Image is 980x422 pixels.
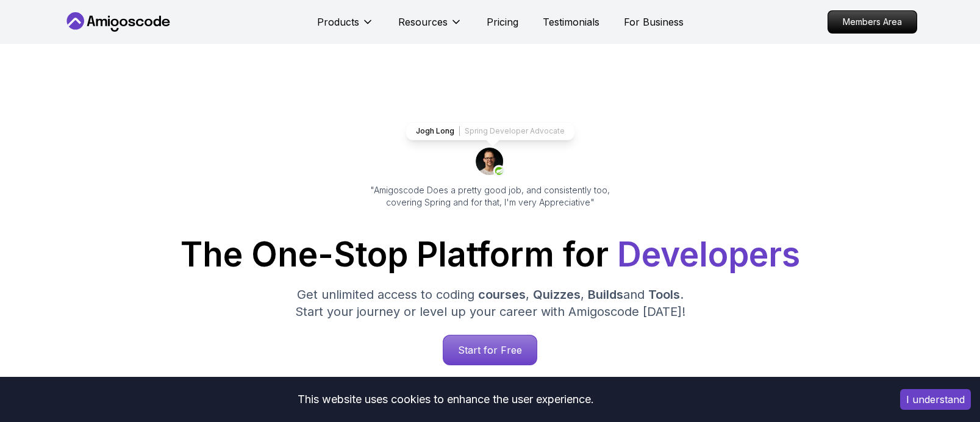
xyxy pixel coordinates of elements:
[487,15,518,29] a: Pricing
[543,15,599,29] a: Testimonials
[588,287,623,302] span: Builds
[398,15,448,29] p: Resources
[443,335,537,365] a: Start for Free
[624,15,684,29] a: For Business
[398,15,462,39] button: Resources
[416,126,454,136] p: Jogh Long
[465,126,565,136] p: Spring Developer Advocate
[476,148,505,177] img: josh long
[285,286,695,320] p: Get unlimited access to coding , , and . Start your journey or level up your career with Amigosco...
[354,184,627,209] p: "Amigoscode Does a pretty good job, and consistently too, covering Spring and for that, I'm very ...
[533,287,581,302] span: Quizzes
[828,11,917,33] p: Members Area
[73,238,907,271] h1: The One-Stop Platform for
[648,287,680,302] span: Tools
[317,15,359,29] p: Products
[317,15,374,39] button: Products
[900,389,971,410] button: Accept cookies
[478,287,526,302] span: courses
[617,234,800,274] span: Developers
[828,10,917,34] a: Members Area
[443,335,537,365] p: Start for Free
[9,386,882,413] div: This website uses cookies to enhance the user experience.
